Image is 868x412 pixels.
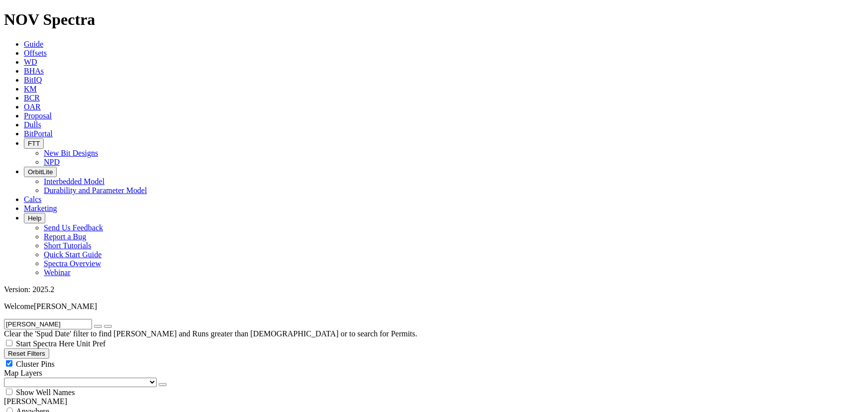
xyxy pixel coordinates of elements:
span: Show Well Names [16,388,75,397]
a: Quick Start Guide [44,250,101,259]
a: Marketing [24,204,57,212]
button: FTT [24,138,44,149]
a: Interbedded Model [44,177,104,186]
button: Help [24,213,45,223]
div: Version: 2025.2 [4,285,864,294]
a: NPD [44,158,60,166]
span: Cluster Pins [16,360,55,368]
span: Help [28,214,41,222]
a: Durability and Parameter Model [44,186,147,195]
span: Unit Pref [76,339,105,348]
a: KM [24,85,37,93]
a: Report a Bug [44,232,86,241]
a: New Bit Designs [44,149,98,157]
a: Calcs [24,195,42,204]
span: Clear the 'Spud Date' filter to find [PERSON_NAME] and Runs greater than [DEMOGRAPHIC_DATA] or to... [4,329,417,338]
span: FTT [28,140,40,147]
a: Spectra Overview [44,259,101,268]
a: Offsets [24,49,47,57]
a: BCR [24,94,40,102]
a: WD [24,58,37,66]
input: Search [4,319,92,329]
input: Start Spectra Here [6,340,12,346]
span: [PERSON_NAME] [34,302,97,310]
span: OrbitLite [28,168,53,176]
span: Map Layers [4,369,42,377]
p: Welcome [4,302,864,311]
h1: NOV Spectra [4,10,864,29]
a: BitPortal [24,129,53,138]
button: OrbitLite [24,167,57,177]
a: Send Us Feedback [44,223,103,232]
a: Dulls [24,120,41,129]
a: BitIQ [24,76,42,84]
button: Reset Filters [4,348,49,359]
a: Short Tutorials [44,241,92,250]
span: Start Spectra Here [16,339,74,348]
a: OAR [24,103,41,111]
div: [PERSON_NAME] [4,397,864,406]
a: Proposal [24,111,52,120]
a: Guide [24,40,43,48]
a: Webinar [44,268,71,277]
a: BHAs [24,67,44,75]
